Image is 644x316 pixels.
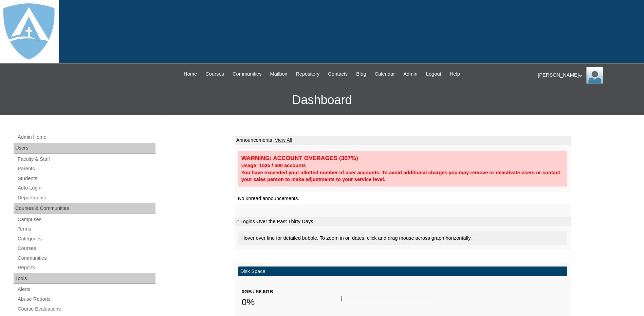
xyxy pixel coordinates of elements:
a: Reports [17,263,155,272]
div: WARNING: ACCOUNT OVERAGES (307%) [241,154,564,162]
a: Logout [423,70,445,78]
h3: Dashboard [3,85,641,115]
span: Admin [403,70,418,78]
a: Repository [292,70,323,78]
a: Course Evaluations [17,305,155,313]
td: Disk Space [238,266,567,276]
a: Contacts [325,70,351,78]
div: Hover over line for detailed bubble. To zoom in on dates, click and drag mouse across graph horiz... [238,231,567,245]
a: Campuses [17,215,155,224]
a: Alerts [17,285,155,294]
a: Home [180,70,200,78]
a: Auto Login [17,184,155,192]
a: Abuse Reports [17,295,155,303]
img: George / Distance Learning Online Staff [586,67,603,84]
td: # Logins Over the Past Thirty Days [235,217,571,226]
span: Repository [296,70,319,78]
div: Tools [14,273,155,284]
span: Blog [356,70,366,78]
span: Courses [205,70,224,78]
a: Help [446,70,463,78]
img: logo-white.png [3,3,55,59]
strong: Usage: 1535 / 500 accounts [241,163,306,168]
a: Blog [353,70,369,78]
a: Admin Home [17,133,155,141]
a: Terms [17,225,155,233]
a: Courses [202,70,227,78]
span: Help [450,70,460,78]
a: Communities [229,70,265,78]
span: Logout [426,70,441,78]
span: Calendar [375,70,395,78]
a: Categories [17,235,155,243]
a: Admin [400,70,421,78]
div: You have exceeded your allotted number of user accounts. To avoid additional charges you may remo... [241,169,564,183]
span: Contacts [328,70,348,78]
a: Departments [17,194,155,202]
td: No unread announcements. [235,192,571,205]
td: Announcements | [235,136,571,145]
span: Mailbox [270,70,288,78]
a: View All [275,137,292,143]
span: Home [184,70,197,78]
div: Users [14,143,155,154]
div: 0% [242,295,342,309]
a: Mailbox [267,70,291,78]
a: Communities [17,254,155,262]
a: Courses [17,244,155,253]
a: Students [17,174,155,183]
div: [PERSON_NAME] [538,67,637,84]
a: Faculty & Staff [17,155,155,163]
div: Courses & Communities [14,203,155,214]
div: 0GB / 58.6GB [242,288,342,295]
span: Communities [233,70,262,78]
a: Calendar [371,70,398,78]
a: Parents [17,164,155,173]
